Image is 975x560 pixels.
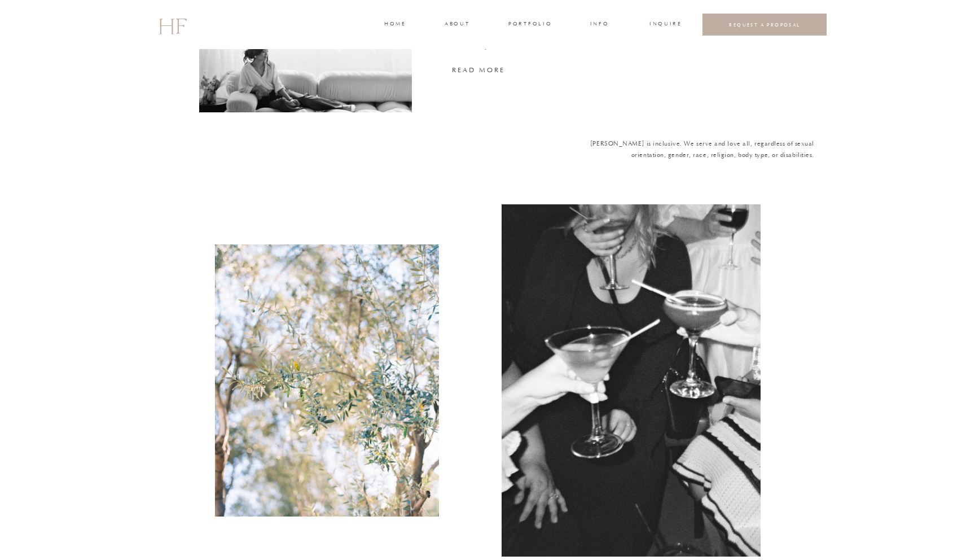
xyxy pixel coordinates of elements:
[712,21,818,28] a: REQUEST A PROPOSAL
[649,20,680,30] a: INQUIRE
[508,20,551,30] a: portfolio
[158,8,186,41] a: HF
[589,20,610,30] a: INFO
[384,20,405,30] a: home
[559,139,814,163] p: [PERSON_NAME] is inclusive. We serve and love all, regardless of sexual orientation, gender, race...
[452,64,664,75] a: read more
[445,20,468,30] a: about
